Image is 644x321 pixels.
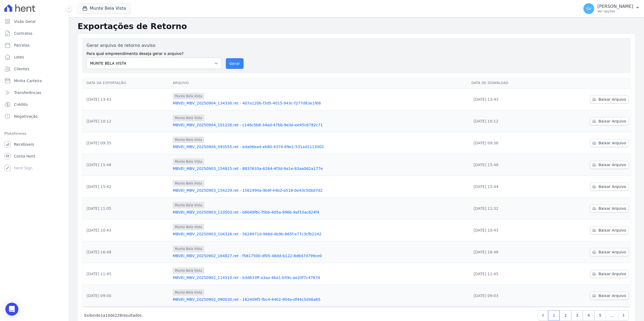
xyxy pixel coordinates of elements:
[469,78,549,89] th: Data de Download
[105,313,110,317] span: 10
[606,310,619,320] span: …
[82,154,171,176] td: [DATE] 15:48
[173,180,204,187] span: Munte Bela Vista
[579,1,644,16] button: SV [PERSON_NAME] Ver opções
[14,66,29,72] span: Clientes
[14,43,30,48] span: Parcelas
[14,90,41,95] span: Transferências
[2,75,67,86] a: Minha Carteira
[469,110,549,132] td: [DATE] 10:12
[14,19,36,24] span: Visão Geral
[78,22,635,31] h2: Exportações de Retorno
[469,89,549,110] td: [DATE] 13:43
[82,78,171,89] th: Data da Exportação
[82,198,171,219] td: [DATE] 11:05
[2,40,67,51] a: Parcelas
[586,7,591,11] span: SV
[571,310,583,320] a: 3
[598,228,626,233] span: Baixar Arquivo
[469,285,549,307] td: [DATE] 09:03
[583,310,594,320] a: 4
[14,54,24,60] span: Lotes
[82,241,171,263] td: [DATE] 16:48
[560,310,571,320] a: 2
[82,263,171,285] td: [DATE] 11:45
[173,267,204,274] span: Munte Bela Vista
[82,89,171,110] td: [DATE] 13:43
[590,204,629,212] a: Baixar Arquivo
[5,303,18,316] div: Open Intercom Messenger
[598,140,626,146] span: Baixar Arquivo
[14,78,42,83] span: Minha Carteira
[2,139,67,150] a: Recebíveis
[86,42,221,49] label: Gerar arquivo de retorno avulso
[171,78,469,89] th: Arquivo
[469,154,549,176] td: [DATE] 15:48
[82,219,171,241] td: [DATE] 10:43
[2,52,67,62] a: Lotes
[590,95,629,103] a: Baixar Arquivo
[82,176,171,198] td: [DATE] 15:42
[590,270,629,278] a: Baixar Arquivo
[598,162,626,168] span: Baixar Arquivo
[598,271,626,277] span: Baixar Arquivo
[598,249,626,255] span: Baixar Arquivo
[173,297,467,302] a: MBVEI_MBV_20250902_090030.ret - 162409f5-fbc4-4402-904a-df44c5d46a65
[226,58,244,69] button: Gerar
[598,118,626,124] span: Baixar Arquivo
[2,87,67,98] a: Transferências
[86,49,221,57] label: Para qual empreendimento deseja gerar o arquivo?
[173,115,204,121] span: Munte Bela Vista
[173,93,204,99] span: Munte Bela Vista
[78,3,131,13] button: Munte Bela Vista
[173,224,204,230] span: Munte Bela Vista
[82,110,171,132] td: [DATE] 10:12
[14,31,32,36] span: Contratos
[173,246,204,252] span: Munte Bela Vista
[4,130,64,137] div: Plataformas
[469,176,549,198] td: [DATE] 15:44
[2,151,67,162] a: Conta Hent
[590,117,629,125] a: Baixar Arquivo
[173,231,467,237] a: MBVEI_MBV_20250903_104326.ret - 5628971d-968d-4b9b-865f-e77c3cfb2242
[469,241,549,263] td: [DATE] 16:48
[598,97,626,102] span: Baixar Arquivo
[2,28,67,39] a: Contratos
[538,310,548,320] a: Previous
[469,219,549,241] td: [DATE] 10:43
[173,122,467,128] a: MBVEI_MBV_20250904_101226.ret - c146c5b8-34ad-47bb-9e3e-ee45c6782c71
[115,313,122,317] span: 228
[2,111,67,122] a: Negativação
[548,310,560,320] a: 1
[173,158,204,165] span: Munte Bela Vista
[14,142,34,147] span: Recebíveis
[2,99,67,110] a: Crédito
[597,9,633,13] p: Ver opções
[598,206,626,211] span: Baixar Arquivo
[14,102,28,107] span: Crédito
[173,275,467,280] a: MBVEI_MBV_20250902_114510.ret - b3d633ff-a3aa-4ba1-b59c-ae20f7c47874
[82,285,171,307] td: [DATE] 09:00
[598,293,626,298] span: Baixar Arquivo
[173,166,467,171] a: MBVEI_MBV_20250903_154815.ret - 8837633a-6264-4f3d-9a1e-83aa062a177e
[173,289,204,296] span: Munte Bela Vista
[590,139,629,147] a: Baixar Arquivo
[82,132,171,154] td: [DATE] 09:35
[590,161,629,169] a: Baixar Arquivo
[590,183,629,191] a: Baixar Arquivo
[597,4,633,9] p: [PERSON_NAME]
[469,198,549,219] td: [DATE] 11:32
[590,248,629,256] a: Baixar Arquivo
[173,137,204,143] span: Munte Bela Vista
[173,210,467,215] a: MBVEI_MBV_20250903_110503.ret - b8049f6c-f5bb-4d5a-996b-9af33ac624f4
[14,153,35,159] span: Conta Hent
[173,100,467,106] a: MBVEI_MBV_20250904_134330.ret - 407a120b-f3d5-4015-943c-f277d83e1f68
[173,188,467,193] a: MBVEI_MBV_20250903_154229.ret - 1561494a-9b9f-44b2-a518-0e43c50bd7d2
[2,16,67,27] a: Visão Geral
[469,132,549,154] td: [DATE] 09:36
[618,310,629,320] a: Next
[469,263,549,285] td: [DATE] 11:45
[173,253,467,259] a: MBVEI_MBV_20250902_164827.ret - f5817500-df05-48dd-b122-8d647d799ce0
[590,226,629,234] a: Baixar Arquivo
[173,202,204,208] span: Munte Bela Vista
